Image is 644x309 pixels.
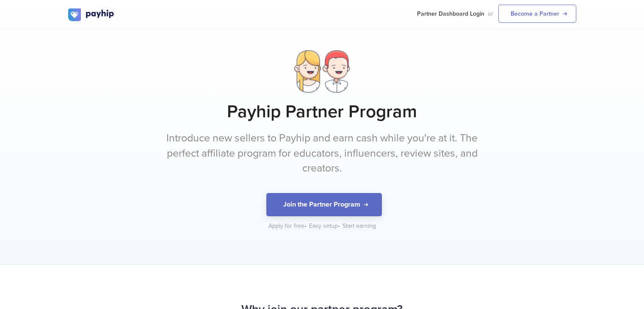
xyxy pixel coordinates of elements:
[268,222,307,230] div: Apply for free
[498,5,576,23] a: Become a Partner
[304,222,307,229] span: •
[309,222,341,230] div: Easy setup
[163,131,481,176] p: Introduce new sellers to Payhip and earn cash while you're at it. The perfect affiliate program f...
[266,193,382,216] button: Join the Partner Program
[68,101,576,122] h1: Payhip Partner Program
[68,8,115,21] img: logo.svg
[338,222,340,229] span: •
[323,50,350,93] img: dude.png
[343,222,376,230] div: Start earning
[294,50,321,93] img: lady.png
